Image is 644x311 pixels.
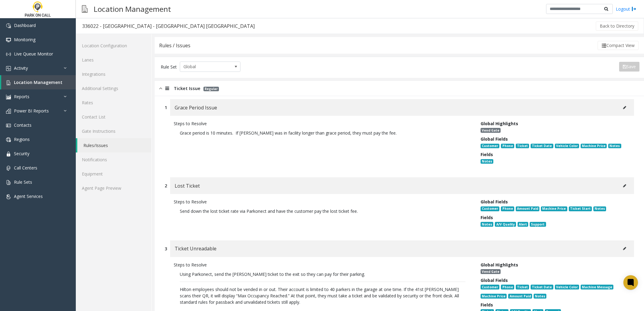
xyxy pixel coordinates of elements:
button: Back to Directory [596,22,638,31]
span: Location Management [14,79,62,85]
a: Rules/Issues [77,138,151,152]
div: Rules / Issues [159,42,190,49]
button: Compact View [598,41,639,50]
img: 'icon' [6,166,11,171]
span: Global Fields [481,199,508,205]
img: 'icon' [6,52,11,57]
img: 'icon' [6,66,11,71]
span: Amount Paid [508,294,532,299]
span: Vehicle Color [555,144,579,149]
div: 336022 - [GEOGRAPHIC_DATA] - [GEOGRAPHIC_DATA] [GEOGRAPHIC_DATA] [82,22,255,30]
span: Regions [14,136,30,142]
p: Using Parkonect, send the [PERSON_NAME] ticket to the exit so they can pay for their parking. Hil... [174,268,471,308]
span: Machine Price [581,144,607,149]
img: 'icon' [6,123,11,128]
span: Phone [501,206,514,211]
span: Ticket [516,285,529,289]
span: Reports [14,94,29,99]
span: Notes [481,159,493,164]
span: Fields [481,302,493,308]
span: Ticket Start [569,206,592,211]
a: Location Management [1,75,76,89]
a: Contact List [76,110,151,124]
img: 'icon' [6,137,11,142]
img: 'icon' [6,80,11,85]
span: Customer [481,285,499,289]
a: Integrations [76,67,151,81]
span: Global Fields [481,277,508,283]
span: Alert [518,222,528,227]
div: Steps to Resolve [174,120,471,127]
span: Lost Ticket [175,182,200,190]
span: Ticket Issue [174,85,200,92]
span: Customer [481,206,499,211]
div: Rule Set [161,62,177,72]
img: opened [159,85,162,92]
span: Power BI Reports [14,108,49,114]
span: Contacts [14,122,32,128]
span: Global [180,62,228,72]
span: Fields [481,215,493,220]
a: Equipment [76,167,151,181]
img: 'icon' [6,109,11,114]
span: Vend Gate [481,269,501,274]
span: Security [14,151,29,156]
img: 'icon' [6,23,11,28]
span: Notes [481,222,493,227]
span: Machine Message [581,285,613,289]
img: pageIcon [82,2,88,16]
span: Monitoring [14,37,35,42]
span: Amount Paid [516,206,539,211]
img: 'icon' [6,95,11,99]
span: Notes [608,144,621,149]
div: Steps to Resolve [174,199,471,205]
span: Activity [14,65,28,71]
img: 'icon' [6,180,11,185]
p: Send down the lost ticket rate via Parkonect and have the customer pay the lost ticket fee. [180,208,465,214]
span: Call Centers [14,165,37,171]
button: Save [619,62,639,72]
span: Fields [481,152,493,157]
span: Ticket Date [531,285,553,289]
span: Phone [501,144,514,149]
span: Regular [203,87,219,91]
div: Steps to Resolve [174,262,471,268]
span: Vend Gate [481,128,501,133]
span: Ticket Unreadable [175,245,216,252]
span: Global Highlights [481,121,518,126]
div: 2 [165,182,167,189]
img: 'icon' [6,152,11,156]
a: Additional Settings [76,81,151,95]
img: 'icon' [6,194,11,199]
span: Phone [501,285,514,289]
span: Notes [593,206,606,211]
span: Customer [481,144,499,149]
span: Agent Services [14,193,43,199]
span: A/V Quality [495,222,516,227]
a: Rates [76,95,151,110]
span: Machine Price [541,206,567,211]
div: 3 [165,246,167,252]
span: Live Queue Monitor [14,51,53,57]
span: Global Highlights [481,262,518,268]
a: Logout [616,6,636,12]
span: Vehicle Color [555,285,579,289]
span: Grace Period Issue [175,104,217,112]
a: Agent Page Preview [76,181,151,195]
span: Notes [534,294,546,299]
span: Ticket [516,144,529,149]
a: Gate Instructions [76,124,151,138]
span: Dashboard [14,22,36,28]
img: logout [632,6,636,12]
span: Rule Sets [14,179,32,185]
h3: Location Management [91,2,174,16]
span: Global Fields [481,136,508,142]
a: Notifications [76,152,151,167]
img: 'icon' [6,38,11,42]
a: Lanes [76,53,151,67]
span: Machine Price [481,294,507,299]
span: Support [530,222,546,227]
a: Location Configuration [76,38,151,53]
span: Ticket Date [531,144,553,149]
p: Grace period is 10 minutes. If [PERSON_NAME] was in facility longer than grace period, they must ... [174,127,471,139]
